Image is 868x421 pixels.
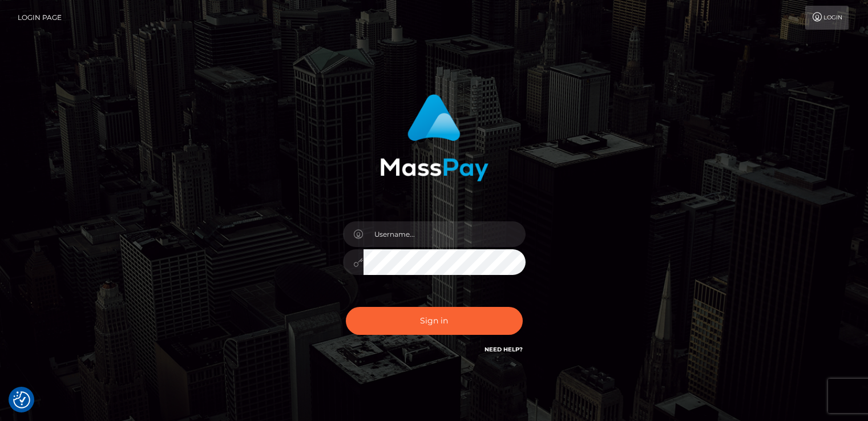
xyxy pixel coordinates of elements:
a: Login Page [18,6,62,30]
button: Consent Preferences [13,391,30,408]
img: MassPay Login [380,94,488,181]
a: Need Help? [485,346,523,353]
button: Sign in [346,307,523,335]
input: Username... [364,221,526,247]
img: Revisit consent button [13,391,30,408]
a: Login [805,6,849,30]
